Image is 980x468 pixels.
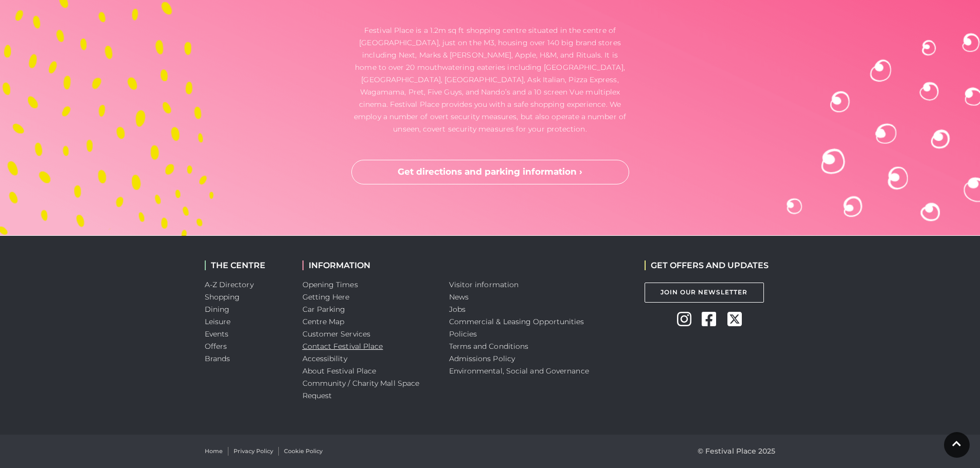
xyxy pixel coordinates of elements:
[302,354,347,363] a: Accessibility
[205,329,229,339] a: Events
[205,342,227,351] a: Offers
[449,329,477,339] a: Policies
[302,342,383,351] a: Contact Festival Place
[284,447,323,456] a: Cookie Policy
[205,354,230,363] a: Brands
[449,305,466,314] a: Jobs
[302,379,420,400] a: Community / Charity Mall Space Request
[205,447,223,456] a: Home
[302,317,345,326] a: Centre Map
[698,445,776,457] p: © Festival Place 2025
[449,354,515,363] a: Admissions Policy
[645,283,764,303] a: Join Our Newsletter
[449,366,589,376] a: Environmental, Social and Governance
[449,342,529,351] a: Terms and Conditions
[645,260,769,270] h2: GET OFFERS AND UPDATES
[302,366,377,376] a: About Festival Place
[302,260,434,270] h2: INFORMATION
[302,280,358,289] a: Opening Times
[351,24,629,135] p: Festival Place is a 1.2m sq ft shopping centre situated in the centre of [GEOGRAPHIC_DATA], just ...
[449,317,584,326] a: Commercial & Leasing Opportunities
[205,317,231,326] a: Leisure
[234,447,273,456] a: Privacy Policy
[302,329,371,339] a: Customer Services
[351,160,629,184] a: Get directions and parking information ›
[302,292,350,302] a: Getting Here
[205,305,230,314] a: Dining
[302,305,346,314] a: Car Parking
[205,260,287,270] h2: THE CENTRE
[449,292,469,302] a: News
[205,292,240,302] a: Shopping
[205,280,254,289] a: A-Z Directory
[449,280,519,289] a: Visitor information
